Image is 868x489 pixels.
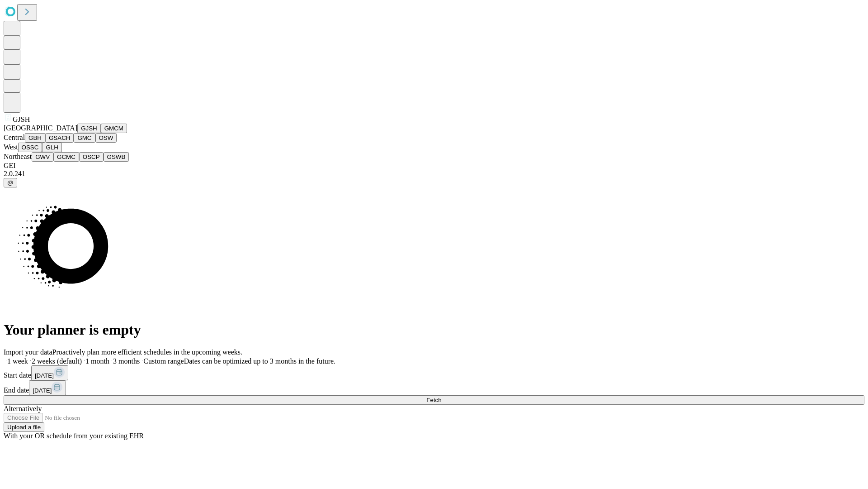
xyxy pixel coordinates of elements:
[25,133,45,143] button: GBH
[4,365,864,380] div: Start date
[4,395,864,405] button: Fetch
[4,134,25,141] span: Central
[31,365,68,380] button: [DATE]
[101,124,127,133] button: GMCM
[4,432,144,440] span: With your OR schedule from your existing EHR
[77,124,101,133] button: GJSH
[4,153,32,160] span: Northeast
[95,133,117,143] button: OSW
[18,143,42,152] button: OSSC
[184,357,335,365] span: Dates can be optimized up to 3 months in the future.
[4,162,864,170] div: GEI
[53,152,79,162] button: GCMC
[4,348,52,356] span: Import your data
[74,133,95,143] button: GMC
[85,357,109,365] span: 1 month
[35,372,54,379] span: [DATE]
[143,357,184,365] span: Custom range
[32,357,82,365] span: 2 weeks (default)
[113,357,140,365] span: 3 months
[4,422,44,432] button: Upload a file
[426,397,441,403] span: Fetch
[4,405,42,412] span: Alternatively
[4,178,17,187] button: @
[42,143,61,152] button: GLH
[32,152,53,162] button: GWV
[4,321,864,338] h1: Your planner is empty
[4,170,864,178] div: 2.0.241
[4,143,18,151] span: West
[33,387,52,394] span: [DATE]
[52,348,242,356] span: Proactively plan more efficient schedules in the upcoming weeks.
[4,124,77,132] span: [GEOGRAPHIC_DATA]
[104,152,129,162] button: GSWB
[29,380,66,395] button: [DATE]
[45,133,74,143] button: GSACH
[7,357,28,365] span: 1 week
[4,380,864,395] div: End date
[79,152,104,162] button: OSCP
[13,115,30,123] span: GJSH
[7,179,14,186] span: @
